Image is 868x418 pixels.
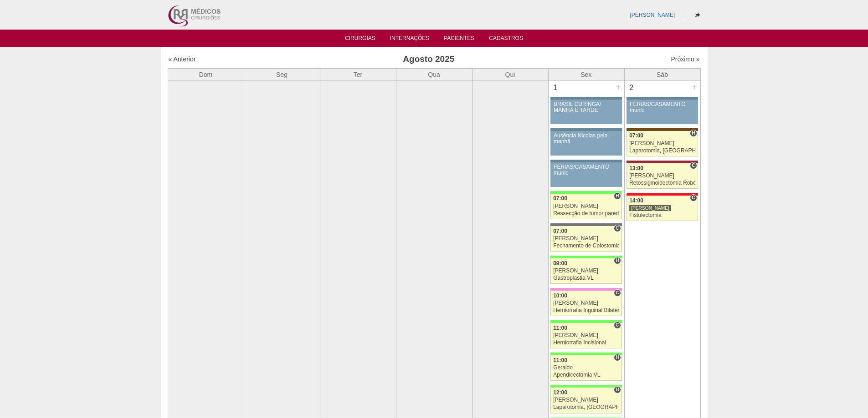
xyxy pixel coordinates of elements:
span: Consultório [690,194,697,201]
div: Herniorrafia Incisional [553,340,619,346]
a: « Anterior [169,55,196,63]
span: 14:00 [629,197,643,204]
div: Key: Aviso [550,97,621,100]
span: 07:00 [553,195,567,201]
span: Consultório [614,289,621,297]
div: Key: Santa Joana [627,128,698,131]
span: Hospital [690,130,697,137]
div: [PERSON_NAME] [553,397,619,403]
span: Consultório [690,162,697,169]
a: Próximo » [671,55,699,63]
a: H 09:00 [PERSON_NAME] Gastroplastia VL [550,258,621,284]
a: C 07:00 [PERSON_NAME] Fechamento de Colostomia ou Enterostomia [550,226,621,252]
div: 1 [549,81,563,95]
div: Herniorrafia Inguinal Bilateral [553,307,619,313]
div: Key: Aviso [627,97,698,100]
th: Ter [320,68,396,81]
div: Laparotomia, [GEOGRAPHIC_DATA], Drenagem, Bridas [629,148,695,154]
div: Key: Brasil [550,191,621,194]
a: Internações [390,35,430,44]
div: Ausência Nicolas pela manhã [554,133,619,145]
th: Seg [244,68,320,81]
i: Sair [695,12,700,18]
span: Hospital [614,257,621,264]
div: [PERSON_NAME] [553,203,619,209]
a: C 10:00 [PERSON_NAME] Herniorrafia Inguinal Bilateral [550,291,621,316]
span: 09:00 [553,260,567,267]
div: FÉRIAS/CASAMENTO murilo [554,164,619,176]
div: Key: Brasil [550,353,621,355]
div: BRASIL CURINGA/ MANHÃ E TARDE [554,101,619,113]
a: C 13:00 [PERSON_NAME] Retossigmoidectomia Robótica [627,163,698,189]
div: Apendicectomia VL [553,372,619,378]
a: H 12:00 [PERSON_NAME] Laparotomia, [GEOGRAPHIC_DATA], Drenagem, Bridas VL [550,388,621,413]
div: FÉRIAS/CASAMENTO murilo [630,101,695,113]
a: C 11:00 [PERSON_NAME] Herniorrafia Incisional [550,323,621,348]
span: Hospital [614,386,621,393]
th: Dom [168,68,244,81]
div: 2 [625,81,639,95]
div: + [615,81,622,93]
span: Consultório [614,225,621,232]
div: Key: Aviso [550,128,621,131]
div: [PERSON_NAME] [553,236,619,242]
div: [PERSON_NAME] [629,141,695,146]
a: Ausência Nicolas pela manhã [550,131,621,156]
div: Fistulectomia [629,212,695,218]
div: + [691,81,699,93]
th: Sex [548,68,624,81]
a: BRASIL CURINGA/ MANHÃ E TARDE [550,100,621,124]
a: Cirurgias [345,35,375,44]
div: Key: Assunção [627,193,698,196]
span: 12:00 [553,389,567,396]
a: H 11:00 Geraldo Apendicectomia VL [550,355,621,381]
span: 11:00 [553,357,567,363]
div: Geraldo [553,365,619,371]
a: FÉRIAS/CASAMENTO murilo [550,162,621,187]
a: C 14:00 [PERSON_NAME] Fistulectomia [627,196,698,221]
div: [PERSON_NAME] [629,173,695,179]
h3: Agosto 2025 [296,53,561,66]
a: H 07:00 [PERSON_NAME] Ressecção de tumor parede abdominal pélvica [550,194,621,219]
th: Qui [472,68,548,81]
div: Retossigmoidectomia Robótica [629,180,695,186]
div: Key: Brasil [550,320,621,323]
div: [PERSON_NAME] [553,332,619,338]
span: Hospital [614,354,621,361]
th: Qua [396,68,472,81]
div: Key: Brasil [550,385,621,388]
span: Hospital [614,192,621,200]
a: H 07:00 [PERSON_NAME] Laparotomia, [GEOGRAPHIC_DATA], Drenagem, Bridas [627,131,698,156]
span: Consultório [614,322,621,329]
th: Sáb [624,68,700,81]
div: Ressecção de tumor parede abdominal pélvica [553,211,619,217]
a: FÉRIAS/CASAMENTO murilo [627,100,698,124]
a: [PERSON_NAME] [630,12,675,18]
span: 10:00 [553,292,567,299]
div: Laparotomia, [GEOGRAPHIC_DATA], Drenagem, Bridas VL [553,404,619,410]
span: 11:00 [553,325,567,331]
div: Key: Albert Einstein [550,288,621,291]
div: Key: Sírio Libanês [627,161,698,163]
div: Fechamento de Colostomia ou Enterostomia [553,243,619,249]
span: 07:00 [553,228,567,234]
div: Key: Santa Catarina [550,223,621,226]
span: 13:00 [629,165,643,171]
div: [PERSON_NAME] [553,300,619,306]
div: Key: Aviso [550,160,621,162]
div: [PERSON_NAME] [553,268,619,274]
a: Cadastros [489,35,523,44]
a: Pacientes [444,35,474,44]
div: Gastroplastia VL [553,275,619,281]
div: [PERSON_NAME] [629,205,671,212]
span: 07:00 [629,132,643,139]
div: Key: Brasil [550,256,621,258]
